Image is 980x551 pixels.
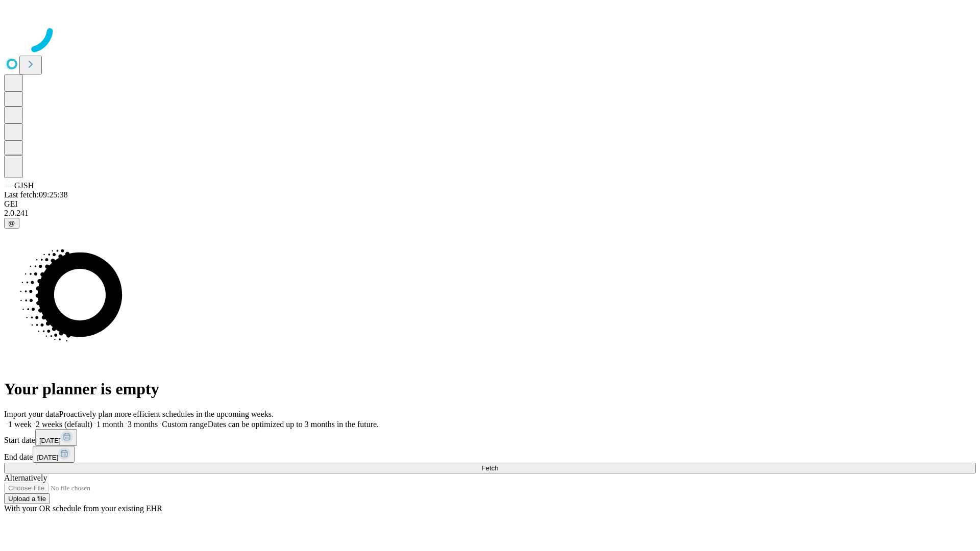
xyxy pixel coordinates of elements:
[4,410,59,418] span: Import your data
[33,446,75,463] button: [DATE]
[4,473,47,482] span: Alternatively
[4,218,19,229] button: @
[128,420,158,429] span: 3 months
[162,420,207,429] span: Custom range
[39,437,61,444] span: [DATE]
[4,463,976,473] button: Fetch
[8,420,32,429] span: 1 week
[4,429,976,446] div: Start date
[4,504,162,513] span: With your OR schedule from your existing EHR
[36,420,92,429] span: 2 weeks (default)
[37,454,58,461] span: [DATE]
[8,219,15,227] span: @
[4,493,50,504] button: Upload a file
[96,420,124,429] span: 1 month
[4,190,68,199] span: Last fetch: 09:25:38
[4,209,976,218] div: 2.0.241
[208,420,379,429] span: Dates can be optimized up to 3 months in the future.
[59,410,274,418] span: Proactively plan more efficient schedules in the upcoming weeks.
[4,199,976,209] div: GEI
[481,464,498,472] span: Fetch
[4,446,976,463] div: End date
[14,181,34,190] span: GJSH
[4,380,976,398] h1: Your planner is empty
[35,429,77,446] button: [DATE]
